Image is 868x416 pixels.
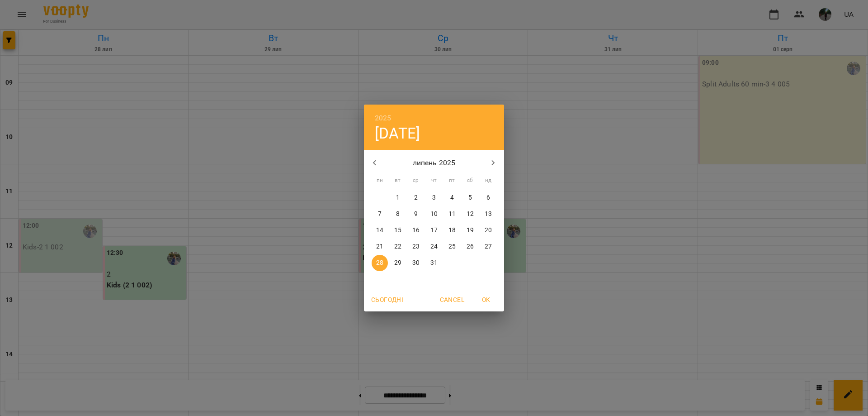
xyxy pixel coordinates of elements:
button: 16 [408,222,424,239]
button: 25 [444,239,460,255]
span: пт [444,176,460,185]
p: 19 [467,226,474,235]
p: 18 [448,226,456,235]
p: 24 [430,242,438,251]
p: 16 [412,226,420,235]
p: 6 [486,193,490,202]
button: 20 [480,222,496,239]
button: 29 [390,255,406,271]
span: чт [426,176,442,185]
p: 21 [376,242,383,251]
p: 20 [485,226,492,235]
p: 8 [396,210,400,219]
button: 2025 [375,112,392,124]
span: ср [408,176,424,185]
p: 15 [394,226,401,235]
span: Сьогодні [371,294,403,305]
p: 28 [376,258,383,268]
button: 19 [462,222,478,239]
button: 14 [372,222,388,239]
span: вт [390,176,406,185]
button: 1 [390,190,406,206]
p: 26 [467,242,474,251]
button: 10 [426,206,442,222]
button: 15 [390,222,406,239]
button: 11 [444,206,460,222]
span: пн [372,176,388,185]
p: 5 [468,193,472,202]
p: 30 [412,258,420,268]
button: [DATE] [375,124,420,143]
p: 10 [430,210,438,219]
p: 9 [414,210,418,219]
button: 12 [462,206,478,222]
button: Сьогодні [368,292,407,308]
span: Cancel [440,294,464,305]
button: 6 [480,190,496,206]
p: 13 [485,210,492,219]
p: 11 [448,210,456,219]
p: 1 [396,193,400,202]
p: 14 [376,226,383,235]
button: 30 [408,255,424,271]
button: 26 [462,239,478,255]
p: 27 [485,242,492,251]
p: 25 [448,242,456,251]
button: 3 [426,190,442,206]
p: 22 [394,242,401,251]
p: 4 [450,193,454,202]
button: 7 [372,206,388,222]
button: 22 [390,239,406,255]
button: 31 [426,255,442,271]
button: 23 [408,239,424,255]
button: 18 [444,222,460,239]
p: 17 [430,226,438,235]
p: 29 [394,258,401,268]
p: липень 2025 [386,158,483,168]
span: OK [475,294,497,305]
button: OK [472,292,500,308]
button: 9 [408,206,424,222]
button: 8 [390,206,406,222]
p: 3 [432,193,436,202]
button: 17 [426,222,442,239]
span: сб [462,176,478,185]
span: нд [480,176,496,185]
p: 23 [412,242,420,251]
button: 2 [408,190,424,206]
button: 21 [372,239,388,255]
button: Cancel [436,292,468,308]
button: 5 [462,190,478,206]
p: 12 [467,210,474,219]
p: 31 [430,258,438,268]
button: 27 [480,239,496,255]
p: 2 [414,193,418,202]
button: 28 [372,255,388,271]
p: 7 [378,210,382,219]
button: 4 [444,190,460,206]
button: 13 [480,206,496,222]
button: 24 [426,239,442,255]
